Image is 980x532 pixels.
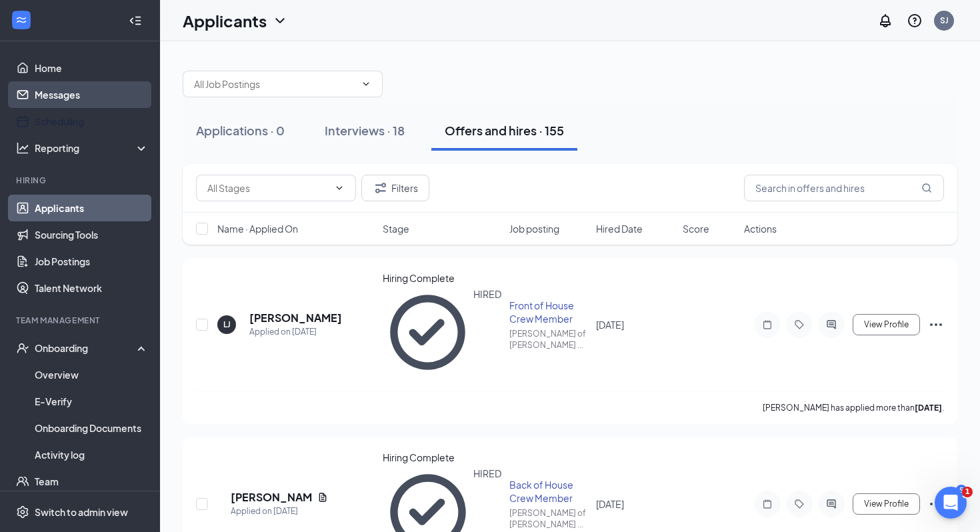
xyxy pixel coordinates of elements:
[35,388,149,415] a: E-Verify
[744,222,777,235] span: Actions
[249,325,342,339] div: Applied on [DATE]
[962,487,973,497] span: 1
[509,328,588,351] div: [PERSON_NAME] of [PERSON_NAME] ...
[853,314,920,335] button: View Profile
[373,180,389,196] svg: Filter
[35,108,149,135] a: Scheduling
[596,222,643,235] span: Hired Date
[16,505,29,519] svg: Settings
[940,15,949,26] div: SJ
[249,311,342,325] h5: [PERSON_NAME]
[509,222,559,235] span: Job posting
[35,415,149,441] a: Onboarding Documents
[16,341,29,355] svg: UserCheck
[16,141,29,155] svg: Analysis
[596,319,624,331] span: [DATE]
[35,505,128,519] div: Switch to admin view
[928,496,944,512] svg: Ellipses
[509,299,588,325] div: Front of House Crew Member
[217,222,298,235] span: Name · Applied On
[383,271,501,285] div: Hiring Complete
[791,319,807,330] svg: Tag
[16,175,146,186] div: Hiring
[445,122,564,139] div: Offers and hires · 155
[759,319,775,330] svg: Note
[194,77,355,91] input: All Job Postings
[317,492,328,503] svg: Document
[272,13,288,29] svg: ChevronDown
[35,221,149,248] a: Sourcing Tools
[231,490,312,505] h5: [PERSON_NAME]
[35,248,149,275] a: Job Postings
[928,317,944,333] svg: Ellipses
[35,341,137,355] div: Onboarding
[864,499,909,509] span: View Profile
[596,498,624,510] span: [DATE]
[956,485,967,496] div: 5
[823,319,839,330] svg: ActiveChat
[877,13,893,29] svg: Notifications
[35,195,149,221] a: Applicants
[921,183,932,193] svg: MagnifyingGlass
[183,9,267,32] h1: Applicants
[915,403,942,413] b: [DATE]
[853,493,920,515] button: View Profile
[383,287,473,377] svg: CheckmarkCircle
[907,13,923,29] svg: QuestionInfo
[361,79,371,89] svg: ChevronDown
[744,175,944,201] input: Search in offers and hires
[35,441,149,468] a: Activity log
[16,315,146,326] div: Team Management
[35,81,149,108] a: Messages
[683,222,709,235] span: Score
[935,487,967,519] iframe: Intercom live chat
[763,402,944,413] p: [PERSON_NAME] has applied more than .
[334,183,345,193] svg: ChevronDown
[509,507,588,530] div: [PERSON_NAME] of [PERSON_NAME] ...
[759,499,775,509] svg: Note
[864,320,909,329] span: View Profile
[196,122,285,139] div: Applications · 0
[35,55,149,81] a: Home
[35,468,149,495] a: Team
[35,275,149,301] a: Talent Network
[509,478,588,505] div: Back of House Crew Member
[207,181,329,195] input: All Stages
[383,451,501,464] div: Hiring Complete
[223,319,231,330] div: LJ
[129,14,142,27] svg: Collapse
[823,499,839,509] svg: ActiveChat
[325,122,405,139] div: Interviews · 18
[361,175,429,201] button: Filter Filters
[473,287,501,377] div: HIRED
[383,222,409,235] span: Stage
[231,505,328,518] div: Applied on [DATE]
[35,141,149,155] div: Reporting
[791,499,807,509] svg: Tag
[15,13,28,27] svg: WorkstreamLogo
[35,361,149,388] a: Overview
